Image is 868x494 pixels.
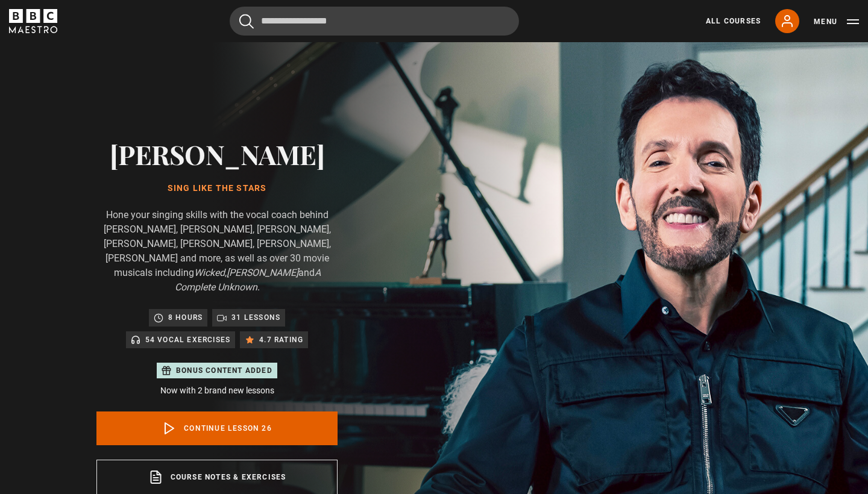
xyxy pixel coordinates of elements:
button: Submit the search query [239,14,254,29]
a: Continue lesson 26 [96,411,338,445]
h1: Sing Like the Stars [96,184,338,193]
p: Now with 2 brand new lessons [96,384,338,397]
a: All Courses [706,16,761,27]
p: Hone your singing skills with the vocal coach behind [PERSON_NAME], [PERSON_NAME], [PERSON_NAME],... [96,208,338,295]
i: [PERSON_NAME] [227,267,298,278]
p: 31 lessons [231,311,280,324]
button: Toggle navigation [814,16,859,28]
p: 4.7 rating [259,334,303,346]
input: Search [230,7,519,36]
p: Bonus content added [176,365,272,376]
i: Wicked [194,267,225,278]
i: A Complete Unknown [175,267,321,293]
h2: [PERSON_NAME] [96,139,338,169]
p: 54 Vocal Exercises [145,334,231,346]
p: 8 hours [168,311,203,324]
svg: BBC Maestro [9,9,57,33]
